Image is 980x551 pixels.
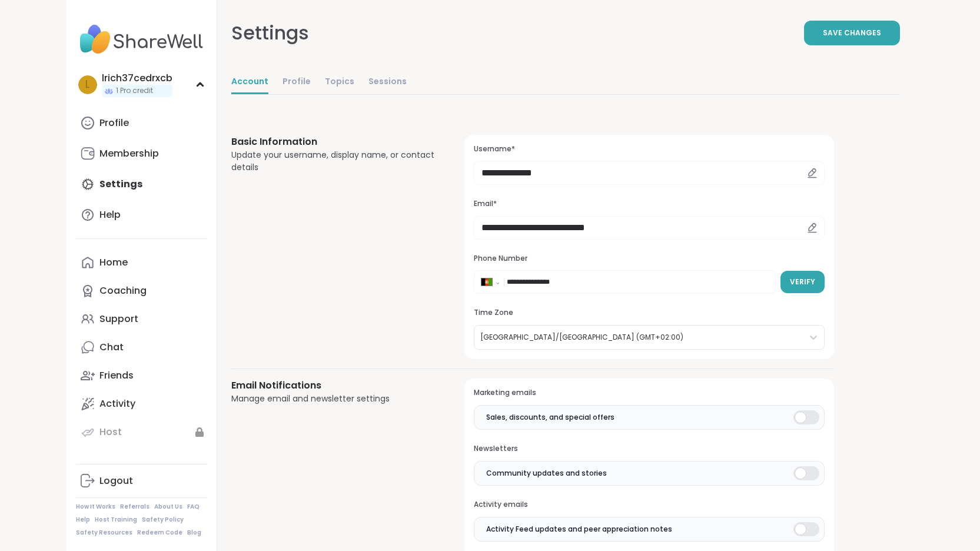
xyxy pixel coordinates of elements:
a: Friends [76,361,207,390]
a: How It Works [76,503,115,511]
div: Update your username, display name, or contact details [231,149,437,174]
div: Settings [231,19,309,47]
a: Logout [76,467,207,495]
a: Safety Resources [76,529,132,537]
span: Sales, discounts, and special offers [486,412,614,423]
div: Profile [99,117,129,130]
a: Coaching [76,277,207,305]
div: Home [99,256,128,269]
a: FAQ [187,503,200,511]
span: Community updates and stories [486,468,607,479]
a: Home [76,248,207,277]
h3: Newsletters [474,444,824,454]
h3: Time Zone [474,308,824,318]
button: Verify [780,271,825,293]
button: Save Changes [804,21,900,45]
a: Chat [76,333,207,361]
a: Topics [325,71,354,94]
span: Activity Feed updates and peer appreciation notes [486,524,672,535]
h3: Username* [474,144,824,154]
a: Help [76,201,207,229]
a: Profile [76,109,207,137]
a: Membership [76,140,207,168]
h3: Email Notifications [231,379,437,393]
div: Friends [99,369,134,382]
div: lrich37cedrxcb [102,72,172,85]
div: Coaching [99,284,147,297]
span: Save Changes [823,28,881,38]
a: Activity [76,390,207,418]
div: Logout [99,474,133,487]
span: 1 Pro credit [116,86,153,96]
h3: Email* [474,199,824,209]
a: Host [76,418,207,446]
h3: Activity emails [474,500,824,510]
div: Membership [99,147,159,160]
a: Referrals [120,503,150,511]
div: Activity [99,397,135,410]
span: Verify [790,277,815,287]
div: Chat [99,341,124,354]
h3: Basic Information [231,135,437,149]
a: Account [231,71,268,94]
span: l [85,77,89,92]
div: Support [99,313,138,326]
div: Manage email and newsletter settings [231,393,437,405]
a: Support [76,305,207,333]
a: Help [76,516,90,524]
h3: Phone Number [474,254,824,264]
a: Host Training [95,516,137,524]
a: Sessions [368,71,407,94]
div: Host [99,426,122,439]
div: Help [99,208,121,221]
a: Profile [283,71,311,94]
a: Safety Policy [142,516,184,524]
a: Redeem Code [137,529,182,537]
h3: Marketing emails [474,388,824,398]
img: ShareWell Nav Logo [76,19,207,60]
a: Blog [187,529,201,537]
a: About Us [154,503,182,511]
